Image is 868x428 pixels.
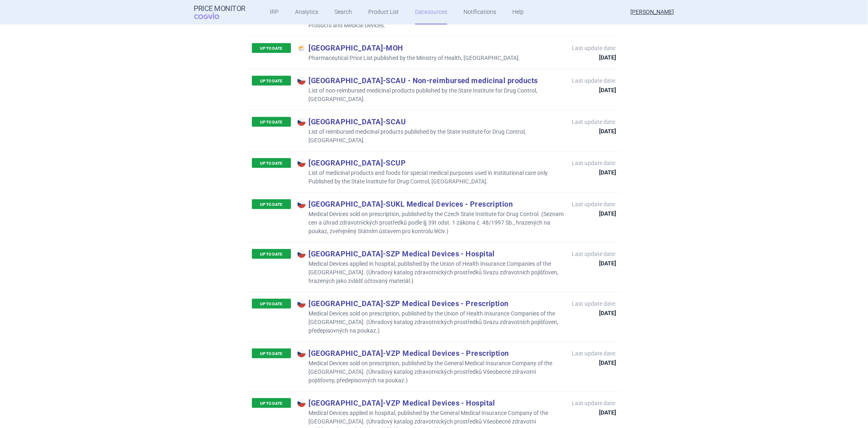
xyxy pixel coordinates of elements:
img: Czech Republic [297,300,306,308]
strong: [DATE] [572,360,617,366]
img: Czech Republic [297,77,306,85]
p: [GEOGRAPHIC_DATA] - SCAU [297,117,564,126]
p: Last update date: [572,159,617,175]
span: COGVIO [194,13,231,19]
strong: [DATE] [572,170,617,175]
strong: [DATE] [572,55,617,60]
p: UP TO DATE [252,43,291,53]
p: List of medicinal products and foods for special medical purposes used in institutional care only... [297,169,564,186]
img: Czech Republic [297,349,306,357]
strong: [DATE] [572,87,617,93]
p: Medical Devices applied in hospital, published by the Union of Health Insurance Companies of the ... [297,260,564,285]
p: [GEOGRAPHIC_DATA] - MOH [297,43,520,52]
p: [GEOGRAPHIC_DATA] - SZP Medical Devices - Hospital [297,249,564,258]
p: Last update date: [572,200,617,216]
p: List of non-reimbursed medicinal products published by the State Institute for Drug Control, [GEO... [297,86,564,104]
p: List of reimbursed medicinal products published by the State Institute for Drug Control, [GEOGRAP... [297,128,564,145]
p: UP TO DATE [252,299,291,309]
p: Last update date: [572,300,617,316]
p: [GEOGRAPHIC_DATA] - VZP Medical Devices - Hospital [297,398,564,407]
p: Last update date: [572,44,617,60]
strong: Price Monitor [194,4,246,13]
p: Pharmaceutical Price List published by the Ministry of Health, [GEOGRAPHIC_DATA]. [297,54,520,62]
img: Czech Republic [297,159,306,167]
strong: [DATE] [572,211,617,216]
p: Last update date: [572,349,617,366]
img: Cyprus [297,44,306,52]
img: Czech Republic [297,200,306,208]
strong: [DATE] [572,310,617,316]
strong: [DATE] [572,260,617,266]
p: [GEOGRAPHIC_DATA] - SZP Medical Devices - Prescription [297,299,564,308]
p: UP TO DATE [252,249,291,259]
p: Medical Devices sold on prescription, published by the Czech State Institute for Drug Control. (S... [297,210,564,236]
p: UP TO DATE [252,117,291,127]
p: Last update date: [572,118,617,134]
img: Czech Republic [297,250,306,258]
p: [GEOGRAPHIC_DATA] - SUKL Medical Devices - Prescription [297,199,564,208]
p: [GEOGRAPHIC_DATA] - SCUP [297,158,564,167]
p: Medical Devices sold on prescription, published by the Union of Health Insurance Companies of the... [297,309,564,335]
p: UP TO DATE [252,398,291,408]
strong: [DATE] [572,410,617,415]
img: Czech Republic [297,118,306,126]
p: [GEOGRAPHIC_DATA] - SCAU - Non-reimbursed medicinal products [297,76,564,85]
p: UP TO DATE [252,199,291,209]
p: UP TO DATE [252,158,291,168]
img: Czech Republic [297,399,306,407]
p: Last update date: [572,399,617,415]
a: Price MonitorCOGVIO [194,4,246,20]
p: Medical Devices sold on prescription, published by the General Medical Insurance Company of the [... [297,359,564,385]
p: Last update date: [572,77,617,93]
p: UP TO DATE [252,76,291,86]
p: [GEOGRAPHIC_DATA] - VZP Medical Devices - Prescription [297,349,564,357]
p: Last update date: [572,250,617,266]
strong: [DATE] [572,128,617,134]
p: UP TO DATE [252,349,291,358]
